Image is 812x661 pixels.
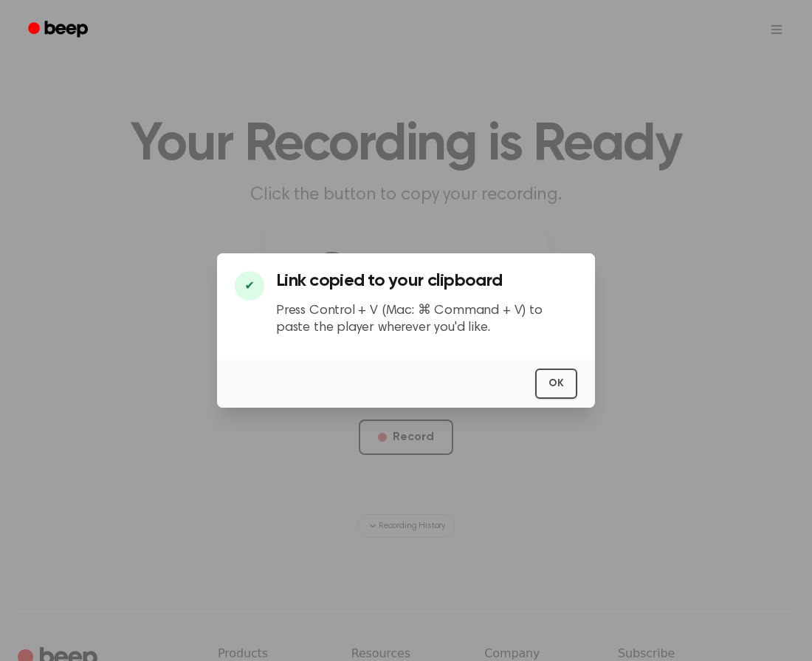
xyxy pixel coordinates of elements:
a: Beep [18,16,101,44]
button: Open menu [759,12,794,47]
div: ✔ [235,271,264,301]
button: OK [535,369,577,399]
h3: Link copied to your clipboard [276,271,577,291]
p: Press Control + V (Mac: ⌘ Command + V) to paste the player wherever you'd like. [276,303,577,336]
